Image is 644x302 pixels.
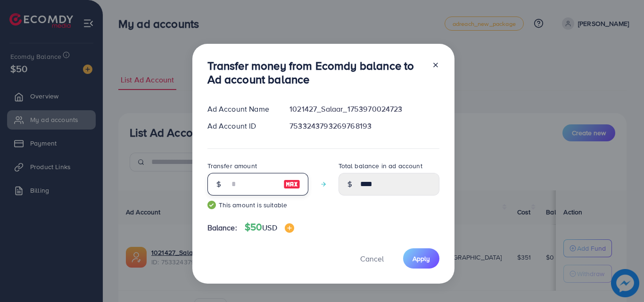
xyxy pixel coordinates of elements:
img: guide [207,201,216,209]
h4: $50 [245,221,294,233]
button: Apply [403,248,439,269]
div: Ad Account Name [200,104,282,114]
span: Balance: [207,222,237,233]
img: image [285,223,294,233]
span: Cancel [360,253,384,264]
h3: Transfer money from Ecomdy balance to Ad account balance [207,59,424,86]
img: image [283,179,300,190]
div: 1021427_Salaar_1753970024723 [282,104,446,114]
span: USD [262,222,277,233]
button: Cancel [348,248,396,269]
small: This amount is suitable [207,200,308,210]
div: Ad Account ID [200,121,282,131]
span: Apply [413,254,430,263]
label: Total balance in ad account [339,161,422,171]
div: 7533243793269768193 [282,121,446,131]
label: Transfer amount [207,161,257,171]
